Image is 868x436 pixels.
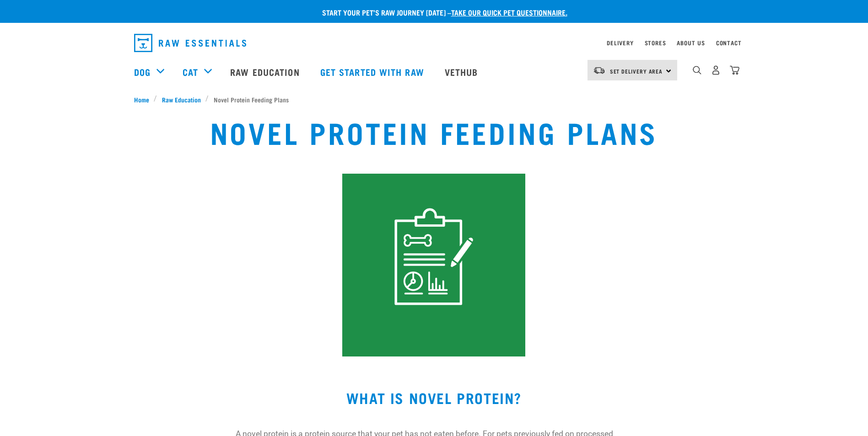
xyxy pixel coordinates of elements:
[677,41,705,44] a: About Us
[451,10,567,14] a: take our quick pet questionnaire.
[134,95,734,104] nav: breadcrumbs
[134,34,246,52] img: Raw Essentials Logo
[693,66,701,74] img: home-icon-1@2x.png
[436,53,490,90] a: Vethub
[645,41,666,44] a: Stores
[221,53,311,90] a: Raw Education
[210,115,658,148] h1: Novel Protein Feeding Plans
[607,41,633,44] a: Delivery
[127,30,742,56] nav: dropdown navigation
[730,65,739,75] img: home-icon@2x.png
[711,65,721,75] img: user.png
[716,41,742,44] a: Contact
[157,95,205,104] a: Raw Education
[183,65,198,79] a: Cat
[134,95,154,104] a: Home
[162,95,201,104] span: Raw Education
[342,174,525,356] img: Instagram_Core-Brand_Wildly-Good-Nutrition-12.png
[610,69,663,73] span: Set Delivery Area
[134,95,149,104] span: Home
[311,53,436,90] a: Get started with Raw
[134,65,151,79] a: Dog
[134,389,734,406] h2: WHAT IS NOVEL PROTEIN?
[593,66,605,74] img: van-moving.png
